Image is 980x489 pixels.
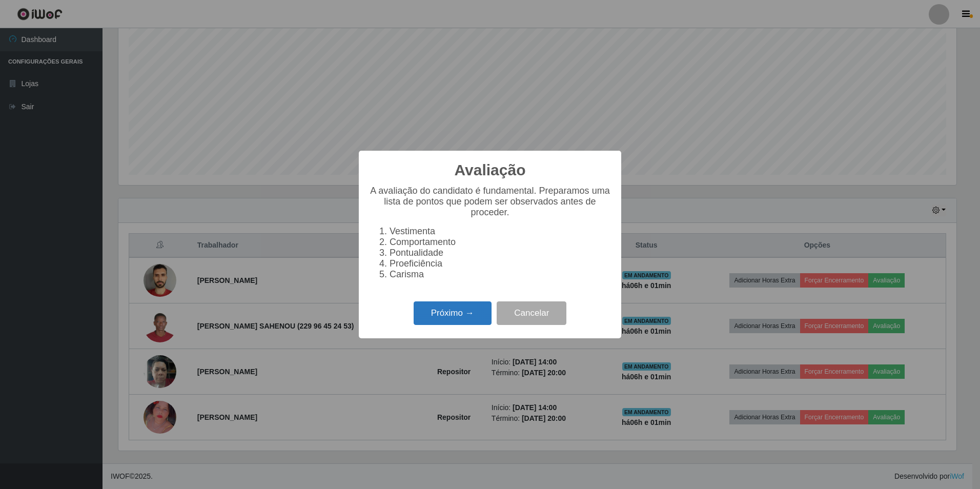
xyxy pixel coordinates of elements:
[390,269,611,280] li: Carisma
[414,301,492,325] button: Próximo →
[497,301,566,325] button: Cancelar
[390,258,611,269] li: Proeficiência
[390,226,611,237] li: Vestimenta
[369,186,611,218] p: A avaliação do candidato é fundamental. Preparamos uma lista de pontos que podem ser observados a...
[455,161,526,179] h2: Avaliação
[390,248,611,258] li: Pontualidade
[390,237,611,248] li: Comportamento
